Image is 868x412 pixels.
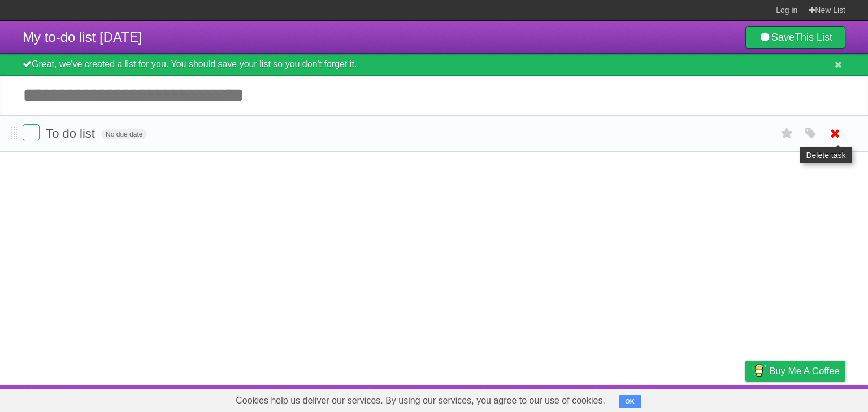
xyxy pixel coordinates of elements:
a: Suggest a feature [774,388,845,409]
span: My to-do list [DATE] [23,29,142,45]
label: Star task [776,124,798,143]
span: No due date [101,129,147,139]
button: OK [619,395,641,408]
img: Buy me a coffee [751,361,766,380]
span: To do list [46,126,98,141]
a: About [595,388,619,409]
a: Terms [692,388,717,409]
a: SaveThis List [745,26,845,49]
span: Buy me a coffee [769,361,840,381]
span: Cookies help us deliver our services. By using our services, you agree to our use of cookies. [224,389,617,412]
a: Developers [632,388,678,409]
label: Done [23,124,40,141]
a: Privacy [731,388,760,409]
b: This List [795,32,832,43]
a: Buy me a coffee [745,361,845,382]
